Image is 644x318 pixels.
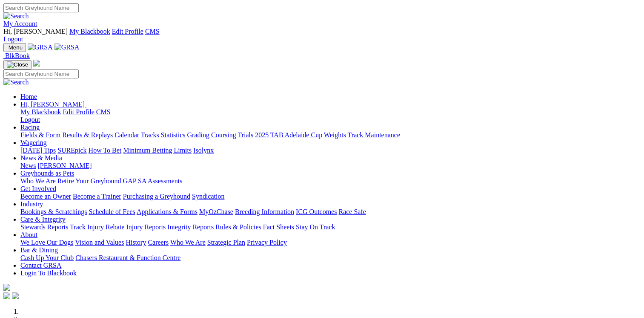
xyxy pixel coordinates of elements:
a: Results & Replays [62,131,113,139]
a: Care & Integrity [20,216,66,223]
a: Minimum Betting Limits [123,147,192,154]
a: Isolynx [193,147,214,154]
a: MyOzChase [199,208,233,215]
a: Login To Blackbook [20,269,77,277]
a: Who We Are [20,177,56,185]
div: Wagering [20,147,641,154]
a: Home [20,93,37,100]
span: Hi, [PERSON_NAME] [20,101,85,108]
a: Track Maintenance [348,131,400,139]
a: Edit Profile [112,28,143,35]
a: Tracks [141,131,159,139]
a: Privacy Policy [247,239,287,246]
img: GRSA [28,43,53,51]
a: Weights [324,131,346,139]
a: We Love Our Dogs [20,239,73,246]
div: Get Involved [20,193,641,200]
a: Careers [148,239,169,246]
div: Hi, [PERSON_NAME] [20,108,641,124]
a: Coursing [211,131,236,139]
button: Toggle navigation [3,43,26,52]
a: GAP SA Assessments [123,177,183,185]
a: Strategic Plan [207,239,245,246]
a: How To Bet [89,147,122,154]
a: Grading [187,131,209,139]
a: Statistics [161,131,186,139]
img: GRSA [54,43,80,51]
a: Fields & Form [20,131,60,139]
img: logo-grsa-white.png [33,60,40,66]
a: Vision and Values [75,239,124,246]
a: Become a Trainer [73,193,121,200]
a: Integrity Reports [167,223,214,231]
div: Care & Integrity [20,223,641,231]
a: Rules & Policies [215,223,261,231]
img: Search [3,78,29,86]
a: CMS [96,108,111,116]
a: News & Media [20,154,62,162]
a: Bookings & Scratchings [20,208,87,215]
a: Logout [3,35,23,43]
a: Hi, [PERSON_NAME] [20,101,86,108]
a: Edit Profile [63,108,94,116]
a: News [20,162,36,169]
a: [DATE] Tips [20,147,56,154]
a: Trials [238,131,253,139]
a: Schedule of Fees [89,208,135,215]
a: My Account [3,20,37,27]
a: Race Safe [338,208,366,215]
div: Industry [20,208,641,216]
a: Injury Reports [126,223,166,231]
span: Menu [9,44,23,51]
img: logo-grsa-white.png [3,284,10,291]
a: Stewards Reports [20,223,68,231]
div: News & Media [20,162,641,170]
a: Contact GRSA [20,262,61,269]
div: Racing [20,131,641,139]
a: Logout [20,116,40,123]
a: Cash Up Your Club [20,254,74,261]
a: Chasers Restaurant & Function Centre [75,254,180,261]
a: SUREpick [57,147,86,154]
input: Search [3,69,79,78]
a: Purchasing a Greyhound [123,193,190,200]
a: [PERSON_NAME] [37,162,92,169]
a: Industry [20,200,43,208]
a: Track Injury Rebate [70,223,124,231]
a: CMS [145,28,160,35]
a: History [126,239,146,246]
a: Syndication [192,193,224,200]
a: My Blackbook [20,108,61,116]
a: Calendar [114,131,139,139]
a: Who We Are [170,239,206,246]
button: Toggle navigation [3,60,31,69]
a: Applications & Forms [137,208,197,215]
a: Fact Sheets [263,223,294,231]
span: Hi, [PERSON_NAME] [3,28,68,35]
a: Get Involved [20,185,56,192]
img: facebook.svg [3,292,10,299]
a: Greyhounds as Pets [20,170,74,177]
div: Bar & Dining [20,254,641,262]
a: ICG Outcomes [296,208,337,215]
input: Search [3,3,79,12]
div: About [20,239,641,246]
a: Become an Owner [20,193,71,200]
a: Retire Your Greyhound [57,177,121,185]
a: BlkBook [3,52,30,59]
img: Search [3,12,29,20]
a: Breeding Information [235,208,294,215]
div: Greyhounds as Pets [20,177,641,185]
a: My Blackbook [69,28,110,35]
img: Close [7,61,28,68]
div: My Account [3,28,641,43]
a: 2025 TAB Adelaide Cup [255,131,322,139]
a: About [20,231,37,238]
a: Stay On Track [296,223,335,231]
a: Racing [20,124,40,131]
a: Wagering [20,139,47,146]
a: Bar & Dining [20,246,58,254]
span: BlkBook [5,52,30,59]
img: twitter.svg [12,292,19,299]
